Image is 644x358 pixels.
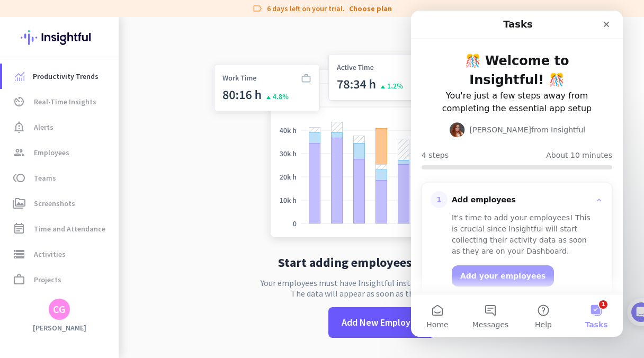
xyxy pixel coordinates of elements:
a: groupEmployees [2,140,119,165]
a: notification_importantAlerts [2,114,119,140]
span: Teams [34,172,56,184]
img: menu-item [15,71,24,81]
span: Screenshots [34,197,75,210]
a: menu-itemProductivity Trends [2,64,119,89]
span: Alerts [34,121,53,133]
a: work_outlineProjects [2,267,119,292]
i: group [13,146,25,159]
a: storageActivities [2,241,119,267]
img: Insightful logo [21,17,98,58]
a: Choose plan [349,3,392,14]
iframe: Intercom live chat [411,11,623,337]
i: perm_media [13,197,25,210]
span: Employees [34,146,69,159]
span: Add New Employee [342,316,421,329]
i: event_note [13,222,25,235]
i: av_timer [13,95,25,108]
span: Projects [34,273,61,286]
a: data_usageReportsexpand_more [2,292,119,318]
span: Productivity Trends [33,70,99,83]
span: Time and Attendance [34,222,105,235]
img: no-search-results [206,37,557,248]
span: Real-Time Insights [34,95,96,108]
a: tollTeams [2,165,119,191]
span: Activities [34,248,66,261]
button: expand_more [91,296,110,315]
div: CG [53,304,66,315]
p: Your employees must have Insightful installed on their computers. The data will appear as soon as... [261,278,502,299]
i: work_outline [13,273,25,286]
i: notification_important [13,121,25,133]
h2: Start adding employees to Insightful [278,256,485,269]
a: perm_mediaScreenshots [2,191,119,216]
i: storage [13,248,25,261]
a: av_timerReal-Time Insights [2,89,119,114]
i: toll [13,172,25,184]
i: label [252,3,263,14]
button: Add New Employee [328,307,434,338]
a: event_noteTime and Attendance [2,216,119,241]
